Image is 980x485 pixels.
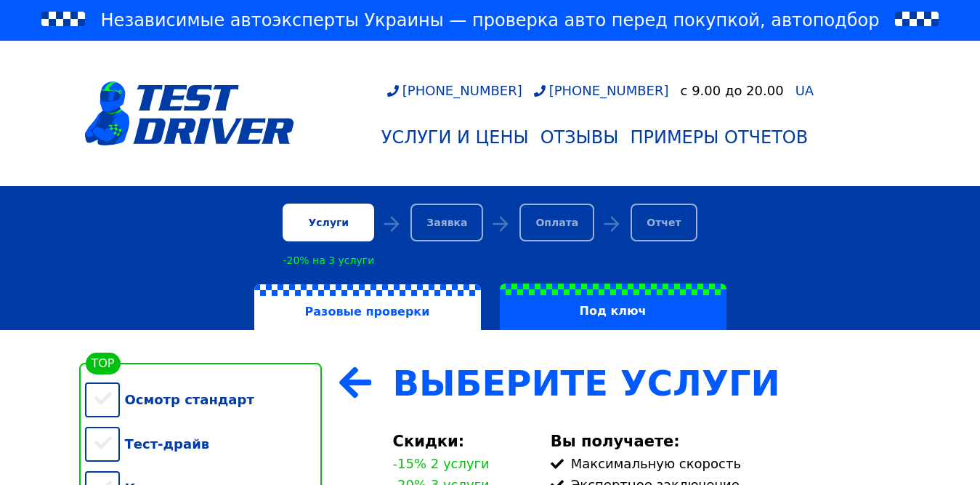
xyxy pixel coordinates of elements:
div: Примеры отчетов [630,127,808,148]
label: Под ключ [500,284,726,330]
div: -20% на 3 услуги [283,254,374,266]
div: -15% 2 услуги [393,456,490,471]
div: Оплата [519,204,594,241]
div: Выберите Услуги [393,363,896,404]
div: Скидки: [393,433,533,450]
div: Отчет [631,204,697,241]
a: Примеры отчетов [624,121,814,153]
a: Отзывы [535,121,625,153]
a: Услуги и цены [376,121,535,153]
span: Независимые автоэксперты Украины — проверка авто перед покупкой, автоподбор [101,9,880,32]
label: Разовые проверки [254,284,481,331]
a: [PHONE_NUMBER] [387,83,522,98]
img: logotype [85,81,294,145]
div: Вы получаете: [551,433,896,450]
div: Осмотр стандарт [85,377,322,422]
div: Услуги [283,204,374,241]
div: Отзывы [540,127,619,148]
div: Услуги и цены [381,127,529,148]
div: c 9.00 до 20.00 [681,83,784,98]
a: [PHONE_NUMBER] [534,83,669,98]
div: Тест-драйв [85,422,322,466]
a: Под ключ [490,284,736,330]
a: UA [795,84,814,97]
span: UA [795,83,814,98]
div: Заявка [410,204,483,241]
div: Максимальную скорость [551,456,896,471]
